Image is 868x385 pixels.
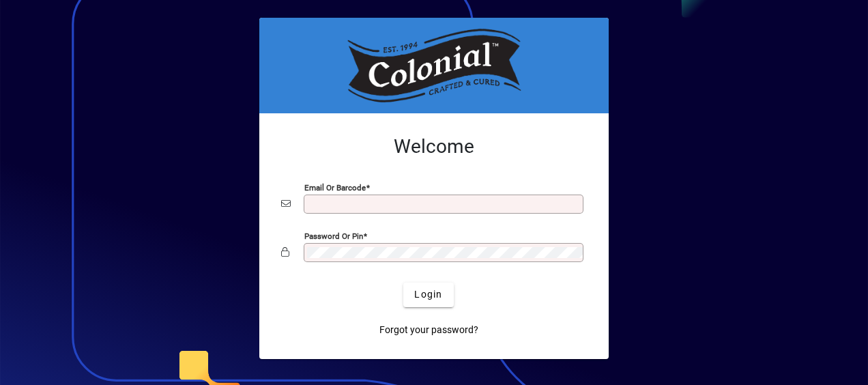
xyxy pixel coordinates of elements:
[564,199,575,210] img: npw-badge-icon-locked.svg
[414,287,442,302] span: Login
[304,231,363,240] mat-label: Password or Pin
[281,135,587,158] h2: Welcome
[379,323,478,337] span: Forgot your password?
[304,182,366,192] mat-label: Email or Barcode
[374,318,484,343] a: Forgot your password?
[403,283,453,307] button: Login
[564,247,575,258] img: npw-badge-icon-locked.svg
